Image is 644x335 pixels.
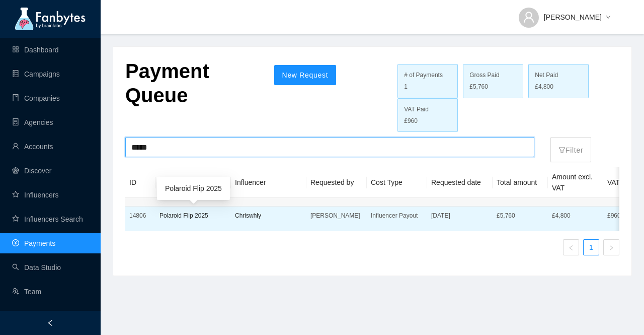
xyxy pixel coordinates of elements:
[159,211,227,221] p: Polaroid Flip 2025
[125,167,155,198] th: ID
[125,59,259,112] p: Payment Queue
[535,82,553,92] span: £4,800
[12,191,58,199] a: starInfluencers
[155,167,231,198] th: Campaign
[563,239,579,255] button: left
[404,71,451,80] div: # of Payments
[427,167,493,198] th: Requested date
[523,11,535,23] span: user
[603,239,619,255] button: right
[548,167,603,198] th: Amount excl. VAT
[558,140,583,156] p: Filter
[157,177,230,200] div: Polaroid Flip 2025
[47,319,54,326] span: left
[511,5,619,21] button: [PERSON_NAME]down
[544,12,602,23] span: [PERSON_NAME]
[12,215,83,223] a: starInfluencers Search
[12,94,60,102] a: bookCompanies
[12,46,59,54] a: appstoreDashboard
[12,288,41,296] a: usergroup-addTeam
[235,211,302,221] p: Chriswhly
[584,240,599,255] a: 1
[493,167,548,198] th: Total amount
[12,167,51,175] a: radar-chartDiscover
[550,137,591,162] button: filterFilter
[552,211,599,221] p: £4,800
[535,71,582,80] div: Net Paid
[583,239,599,255] li: 1
[558,147,566,154] span: filter
[404,116,418,126] span: £960
[306,167,367,198] th: Requested by
[469,82,488,92] span: £5,760
[129,211,151,221] p: 14806
[371,211,423,221] p: Influencer Payout
[469,71,517,80] div: Gross Paid
[431,211,489,221] p: [DATE]
[310,211,363,221] p: [PERSON_NAME]
[563,239,579,255] li: Previous Page
[12,143,53,151] a: userAccounts
[367,167,427,198] th: Cost Type
[282,71,329,79] span: New Request
[404,83,408,90] span: 1
[608,245,614,251] span: right
[12,239,55,247] a: pay-circlePayments
[497,211,544,221] p: £ 5,760
[603,239,619,255] li: Next Page
[12,70,60,78] a: databaseCampaigns
[12,118,53,126] a: containerAgencies
[12,263,61,272] a: searchData Studio
[606,15,611,21] span: down
[568,245,574,251] span: left
[404,105,451,114] div: VAT Paid
[231,167,306,198] th: Influencer
[274,65,337,85] button: New Request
